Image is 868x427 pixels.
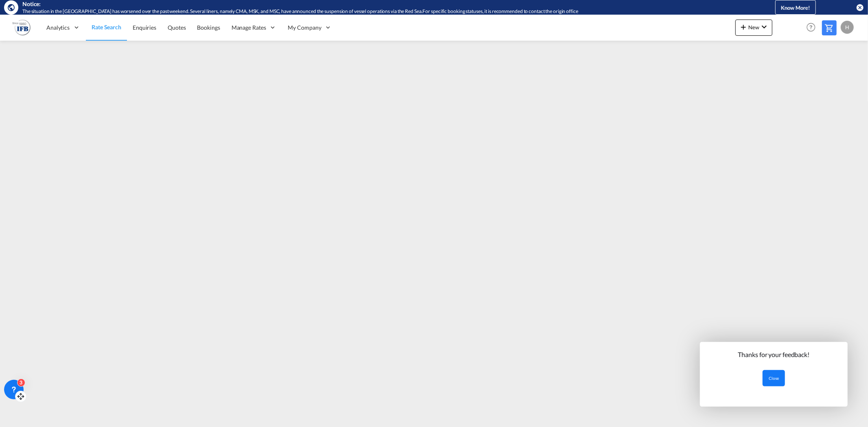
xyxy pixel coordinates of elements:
span: Manage Rates [232,24,266,32]
img: b628ab10256c11eeb52753acbc15d091.png [12,18,31,37]
a: Bookings [192,14,226,41]
span: Help [804,20,818,34]
div: My Company [282,14,338,41]
span: New [739,24,769,30]
a: Quotes [162,14,191,41]
span: Rate Search [92,24,121,30]
span: Enquiries [133,24,156,31]
a: Rate Search [86,14,127,41]
a: Enquiries [127,14,162,41]
md-icon: icon-earth [7,3,15,11]
span: Analytics [46,24,70,32]
div: H [841,21,854,34]
div: Help [804,20,822,35]
span: My Company [288,24,321,32]
md-icon: icon-plus 400-fg [739,22,748,32]
div: Manage Rates [226,14,282,41]
md-icon: icon-chevron-down [759,22,769,32]
button: icon-plus 400-fgNewicon-chevron-down [735,20,772,36]
div: The situation in the Red Sea has worsened over the past weekend. Several liners, namely CMA, MSK,... [22,8,735,15]
span: Know More! [781,4,810,11]
button: icon-close-circle [856,3,864,11]
span: Quotes [168,24,186,31]
div: Analytics [41,14,86,41]
span: Bookings [197,24,220,31]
